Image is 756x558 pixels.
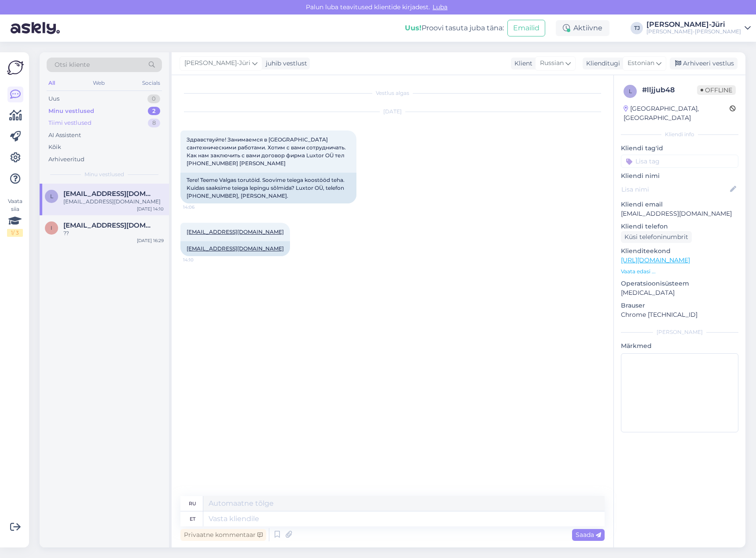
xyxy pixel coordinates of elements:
div: Uus [48,94,59,103]
div: Privaatne kommentaar [180,529,266,541]
p: Kliendi nimi [621,171,738,181]
span: Saada [576,531,601,539]
button: Emailid [507,20,545,36]
a: [PERSON_NAME]-Jüri[PERSON_NAME]-[PERSON_NAME] [646,21,751,35]
div: TJ [631,22,643,34]
a: [EMAIL_ADDRESS][DOMAIN_NAME] [187,245,284,252]
input: Lisa nimi [621,185,728,194]
div: ru [189,496,196,511]
div: [EMAIL_ADDRESS][DOMAIN_NAME] [63,198,164,206]
div: juhib vestlust [262,59,307,68]
span: i [51,225,52,231]
div: Socials [140,77,162,89]
div: [GEOGRAPHIC_DATA], [GEOGRAPHIC_DATA] [624,104,730,123]
p: Operatsioonisüsteem [621,279,738,288]
div: 1 / 3 [7,229,23,237]
div: AI Assistent [48,131,81,140]
span: Russian [540,58,564,68]
b: Uus! [405,24,422,32]
p: [MEDICAL_DATA] [621,288,738,297]
p: Märkmed [621,341,738,351]
span: Offline [697,85,736,95]
div: Vaata siia [7,197,23,237]
span: l [50,193,53,199]
p: Vaata edasi ... [621,268,738,275]
div: Minu vestlused [48,107,94,116]
div: 0 [147,94,160,103]
div: et [190,511,195,526]
div: [DATE] 16:29 [137,237,164,244]
span: Minu vestlused [84,170,124,178]
div: Kõik [48,143,61,152]
div: Vestlus algas [180,89,605,97]
div: Klienditugi [583,59,620,68]
img: Askly Logo [7,59,24,76]
span: Otsi kliente [55,60,90,69]
p: Kliendi email [621,200,738,209]
div: Kliendi info [621,130,738,138]
div: Klient [511,59,532,68]
a: [EMAIL_ADDRESS][DOMAIN_NAME] [187,228,284,235]
div: ?? [63,229,164,237]
div: [DATE] [180,108,605,116]
span: [PERSON_NAME]-Jüri [184,58,250,68]
div: Tiimi vestlused [48,119,92,127]
div: 8 [148,119,160,127]
div: Arhiveeritud [48,155,84,164]
p: Brauser [621,301,738,310]
span: 14:06 [183,204,216,210]
span: 14:10 [183,257,216,263]
a: [URL][DOMAIN_NAME] [621,256,690,264]
div: Arhiveeri vestlus [670,58,738,69]
div: # lljjub48 [642,85,697,95]
input: Lisa tag [621,155,738,168]
p: Chrome [TECHNICAL_ID] [621,310,738,319]
span: Здравствуйте! Занимаемся в [GEOGRAPHIC_DATA] сантехническими работами. Хотим с вами сотрудничать.... [187,136,347,167]
p: Kliendi telefon [621,222,738,231]
div: [PERSON_NAME] [621,328,738,336]
div: All [47,77,57,89]
div: Tere! Teeme Valgas torutöid. Soovime teiega koostööd teha. Kuidas saaksime teiega lepingu sõlmida... [180,173,356,203]
div: [DATE] 14:10 [137,206,164,212]
div: [PERSON_NAME]-Jüri [646,21,741,28]
p: Kliendi tag'id [621,144,738,153]
div: [PERSON_NAME]-[PERSON_NAME] [646,28,741,35]
span: Luba [430,3,450,11]
div: Aktiivne [556,20,609,36]
div: Küsi telefoninumbrit [621,231,692,243]
div: 2 [148,107,160,116]
span: l [629,88,632,94]
span: intsar@gmail.com [63,221,155,229]
p: [EMAIL_ADDRESS][DOMAIN_NAME] [621,209,738,218]
p: Klienditeekond [621,246,738,256]
span: luxtor@mail.ee [63,190,155,198]
span: Estonian [628,58,654,68]
div: Web [91,77,106,89]
div: Proovi tasuta juba täna: [405,23,504,33]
